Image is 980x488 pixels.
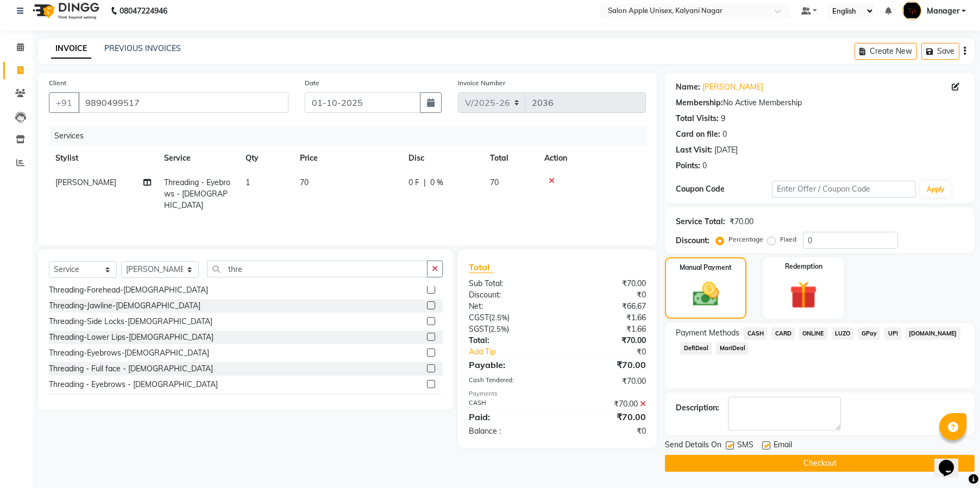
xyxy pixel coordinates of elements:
div: Name: [676,81,700,93]
div: ₹1.66 [557,312,654,324]
span: CARD [771,327,795,340]
label: Date [305,78,319,88]
span: CGST [469,313,489,322]
div: ₹70.00 [730,216,753,227]
div: Service Total: [676,216,725,227]
button: +91 [49,92,79,113]
th: Disc [402,146,483,170]
img: _gift.svg [781,278,826,312]
div: Threading-Eyebrows-[DEMOGRAPHIC_DATA] [49,347,209,359]
span: CASH [744,327,767,340]
div: Payments [469,389,646,398]
a: [PERSON_NAME] [702,81,763,93]
div: ₹0 [557,289,654,301]
div: Threading - Eyebrows - [DEMOGRAPHIC_DATA] [49,379,218,390]
div: 0 [723,129,727,140]
img: Manager [902,1,921,20]
span: Manager [927,5,959,17]
span: 1 [246,178,250,187]
span: 2.5% [491,313,507,322]
div: Threading-Forehead-[DEMOGRAPHIC_DATA] [49,284,208,296]
a: INVOICE [51,39,91,59]
span: UPI [884,327,901,340]
span: 0 F [409,177,419,188]
th: Total [483,146,538,170]
div: Balance : [461,426,557,437]
div: Points: [676,160,700,172]
span: Payment Methods [676,327,739,339]
div: ₹0 [574,346,655,358]
div: ₹70.00 [557,410,654,423]
div: ₹1.66 [557,324,654,335]
a: Add Tip [461,346,574,358]
div: Total: [461,335,557,346]
span: SMS [737,439,753,453]
div: ₹70.00 [557,335,654,346]
div: ₹70.00 [557,376,654,387]
input: Search or Scan [207,261,428,277]
div: Discount: [676,235,709,246]
span: MariDeal [716,342,749,354]
span: SGST [469,324,488,334]
div: Sub Total: [461,278,557,289]
span: 0 % [430,177,443,188]
div: Description: [676,402,719,414]
div: Last Visit: [676,144,712,156]
div: ₹70.00 [557,278,654,289]
div: Total Visits: [676,113,719,124]
label: Fixed [780,235,796,244]
input: Enter Offer / Coupon Code [772,181,916,198]
div: Threading-Side Locks-[DEMOGRAPHIC_DATA] [49,316,212,327]
label: Invoice Number [458,78,505,88]
button: Apply [920,181,951,198]
div: [DATE] [714,144,738,156]
div: Threading - Full face - [DEMOGRAPHIC_DATA] [49,363,213,375]
th: Qty [239,146,293,170]
div: Cash Tendered: [461,376,557,387]
span: GPay [858,327,880,340]
input: Search by Name/Mobile/Email/Code [78,92,288,113]
label: Manual Payment [680,263,732,272]
a: PREVIOUS INVOICES [104,43,181,53]
label: Redemption [785,262,822,271]
span: LUZO [832,327,854,340]
div: ( ) [461,324,557,335]
div: Card on file: [676,129,720,140]
div: ₹0 [557,426,654,437]
span: Email [774,439,792,453]
img: _cash.svg [684,279,727,309]
div: Membership: [676,97,723,109]
div: ₹70.00 [557,358,654,371]
span: Threading - Eyebrows - [DEMOGRAPHIC_DATA] [164,178,230,210]
span: 70 [300,178,309,187]
div: Discount: [461,289,557,301]
span: [PERSON_NAME] [55,178,116,187]
div: CASH [461,398,557,410]
iframe: chat widget [934,445,969,477]
span: ONLINE [799,327,827,340]
div: Threading-Jawline-[DEMOGRAPHIC_DATA] [49,300,200,312]
div: ₹70.00 [557,398,654,410]
th: Action [538,146,646,170]
th: Price [293,146,402,170]
div: Payable: [461,358,557,371]
span: Send Details On [665,439,721,453]
div: 9 [721,113,725,124]
span: | [424,177,426,188]
button: Save [921,43,959,60]
th: Stylist [49,146,158,170]
label: Client [49,78,66,88]
th: Service [158,146,239,170]
span: 2.5% [491,325,507,333]
div: ( ) [461,312,557,324]
span: Total [469,262,494,273]
span: [DOMAIN_NAME] [906,327,960,340]
div: Threading-Lower Lips-[DEMOGRAPHIC_DATA] [49,332,213,343]
span: DefiDeal [680,342,712,354]
div: Net: [461,301,557,312]
button: Checkout [665,455,975,472]
div: Paid: [461,410,557,423]
div: No Active Membership [676,97,964,109]
label: Percentage [728,235,763,244]
button: Create New [855,43,917,60]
